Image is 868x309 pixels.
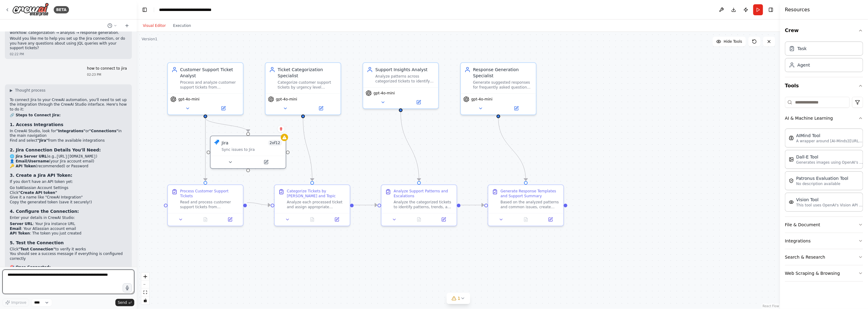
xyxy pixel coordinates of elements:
strong: 1. Access Integrations [10,122,63,127]
strong: Email [10,227,21,231]
span: gpt-4o-mini [471,97,493,102]
span: Hide Tools [724,39,742,44]
div: Jira [222,140,228,146]
li: : Your Jira instance URL [10,222,127,227]
li: : The token you just created [10,231,127,236]
button: Hide left sidebar [140,5,149,14]
a: React Flow attribution [763,304,779,308]
strong: API Token [10,231,30,235]
button: zoom in [141,273,149,281]
button: Crew [785,22,863,39]
button: Open in side panel [540,216,561,223]
button: Open in side panel [433,216,454,223]
div: Categorize customer support tickets by urgency level (Critical, High, Medium, Low) and topic cate... [278,80,337,90]
div: Analyze Support Patterns and Escalations [394,189,453,198]
button: Web Scraping & Browsing [785,265,863,281]
div: Generate suggested responses for frequently asked questions and common issues. Create professiona... [473,80,532,90]
div: Dall-E Tool [796,154,863,160]
div: Version 1 [142,37,157,42]
strong: "Test Connection" [19,247,55,251]
button: Open in side panel [249,158,283,166]
div: Ticket Categorization Specialist [278,67,337,79]
span: 1 [458,295,461,301]
strong: Server URL [10,222,33,226]
h4: Resources [785,6,810,13]
div: Vision Tool [796,197,863,203]
button: No output available [299,216,325,223]
p: No description available [796,181,848,186]
div: Tools [785,94,863,286]
button: Open in side panel [326,216,347,223]
img: AIMindTool [789,136,794,140]
strong: "Create API token" [19,191,57,195]
div: JiraJira2of12Sync issues to Jira [210,136,286,169]
p: how to connect to jira [87,66,127,71]
span: Number of enabled actions [268,140,282,146]
strong: 4. Configure the Connection: [10,209,79,214]
p: Would you like me to help you set up the Jira connection, or do you have any questions about usin... [10,36,127,51]
img: VisionTool [789,200,794,205]
div: AIMind Tool [796,133,863,139]
div: Analyze the categorized tickets to identify patterns, trends, and insights. Focus on:\n\n1. Commo... [394,200,453,209]
button: Switch to previous chat [105,22,120,29]
button: File & Document [785,217,863,233]
span: Improve [11,300,26,305]
span: gpt-4o-mini [178,97,200,102]
a: Atlassian Account Settings [20,186,69,190]
strong: 3. Create a Jira API Token: [10,173,72,178]
div: Support Insights Analyst [375,67,435,73]
div: Agent [797,62,810,68]
div: Customer Support Ticket AnalystProcess and analyze customer support tickets from {data_source}, e... [167,62,244,115]
li: (recommended) or Password [10,164,127,169]
button: Send [115,299,134,306]
g: Edge from cdd5793a-9c7b-4c47-b5eb-4debb56b5151 to 15ea3de2-ca49-408b-90de-92204d771357 [202,118,251,132]
div: Analyze Support Patterns and EscalationsAnalyze the categorized tickets to identify patterns, tre... [381,184,457,226]
button: Tools [785,77,863,94]
button: Delete node [277,125,285,133]
p: This tool uses OpenAI's Vision API to describe the contents of an image. [796,203,863,208]
li: Click to verify it works [10,247,127,252]
div: 02:22 PM [10,52,127,56]
div: Process Customer Support TicketsRead and process customer support tickets from {data_source}, whi... [167,184,244,226]
button: zoom out [141,281,149,289]
div: Response Generation Specialist [473,67,532,79]
strong: 🌐 Jira Server URL [10,154,47,158]
button: No output available [193,216,219,223]
div: Process Customer Support Tickets [180,189,239,198]
div: Crew [785,39,863,77]
button: Hide Tools [713,37,746,46]
div: Based on the analyzed patterns and common issues, create suggested response templates and a compr... [501,200,560,209]
button: Open in side panel [499,105,533,112]
code: [URL][DOMAIN_NAME] [56,154,96,159]
button: Execution [169,22,195,29]
li: Copy the generated token (save it securely!) [10,200,127,205]
button: fit view [141,289,149,296]
img: DallETool [789,157,794,162]
button: Open in side panel [206,105,241,112]
strong: "Jira" [37,138,48,143]
span: Send [118,300,127,305]
span: gpt-4o-mini [374,91,395,96]
div: Analyze each processed ticket and assign appropriate categories: \n\nUrgency Levels:\n- Critical:... [287,200,346,209]
button: 1 [447,293,470,304]
g: Edge from b1469582-487a-4873-b5ab-629259958908 to 2ff3e047-786e-45a8-9481-ab56bbb94e3c [461,202,484,208]
div: AI & Machine Learning [785,126,863,216]
button: Improve [2,299,29,307]
strong: 🔗 Steps to Connect Jira: [10,113,60,117]
button: Integrations [785,233,863,249]
li: : Your Atlassian account email [10,227,127,231]
li: Find and select from the available integrations [10,138,127,143]
span: Thought process [15,88,45,93]
div: Generate Response Templates and Support Summary [501,189,560,198]
li: (your Jira account email) [10,159,127,164]
button: Open in side panel [219,216,241,223]
span: gpt-4o-mini [276,97,297,102]
g: Edge from 54ad9a40-325c-4b77-9d97-b963a8dd2581 to b1469582-487a-4873-b5ab-629259958908 [398,112,422,181]
div: BETA [54,6,69,13]
button: Search & Research [785,249,863,265]
p: A wrapper around [AI-Minds]([URL][DOMAIN_NAME]). Useful for when you need answers to questions fr... [796,139,863,144]
div: 02:23 PM [87,72,127,77]
li: In CrewAI Studio, look for or in the main navigation [10,129,127,138]
p: To connect Jira to your CrewAI automation, you'll need to set up the integration through the Crew... [10,98,127,112]
div: Patronus Evaluation Tool [796,175,848,181]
